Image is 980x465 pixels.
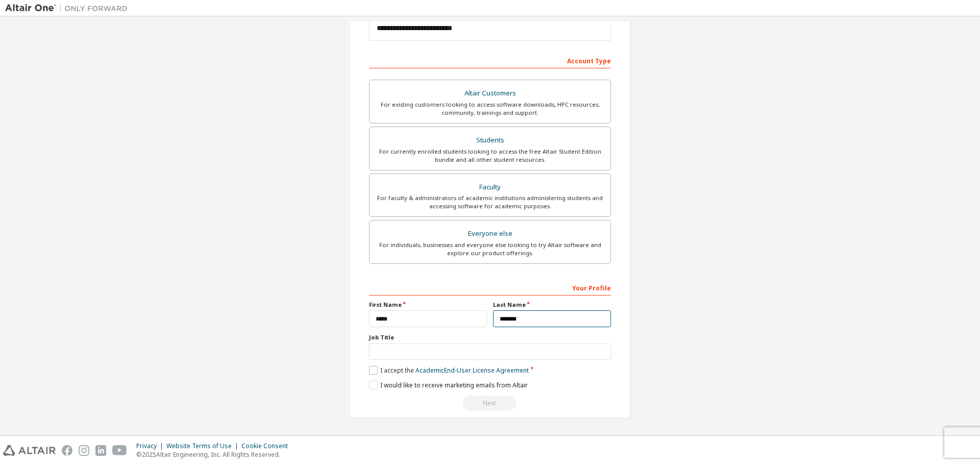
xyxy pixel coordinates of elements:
div: Website Terms of Use [166,442,241,450]
div: For faculty & administrators of academic institutions administering students and accessing softwa... [376,194,604,210]
div: Cookie Consent [241,442,294,450]
label: First Name [369,301,487,309]
img: altair_logo.svg [3,445,56,456]
label: I would like to receive marketing emails from Altair [369,381,528,389]
img: Altair One [5,3,133,13]
div: For currently enrolled students looking to access the free Altair Student Edition bundle and all ... [376,148,604,164]
div: Faculty [376,180,604,194]
img: facebook.svg [62,445,72,456]
a: Academic End-User License Agreement [415,366,529,375]
img: instagram.svg [79,445,89,456]
label: Job Title [369,333,611,341]
div: Privacy [136,442,166,450]
div: Account Type [369,52,611,68]
div: Everyone else [376,227,604,241]
div: Students [376,133,604,148]
label: I accept the [369,366,529,375]
div: For individuals, businesses and everyone else looking to try Altair software and explore our prod... [376,241,604,257]
div: For existing customers looking to access software downloads, HPC resources, community, trainings ... [376,101,604,117]
p: © 2025 Altair Engineering, Inc. All Rights Reserved. [136,450,294,459]
img: linkedin.svg [95,445,106,456]
img: youtube.svg [112,445,127,456]
div: Altair Customers [376,86,604,101]
label: Last Name [493,301,611,309]
div: Read and acccept EULA to continue [369,396,611,411]
div: Your Profile [369,279,611,296]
